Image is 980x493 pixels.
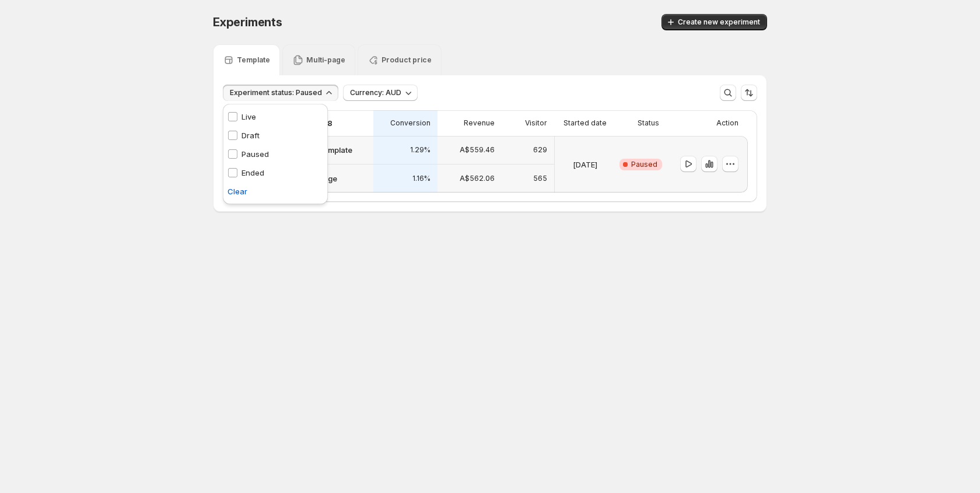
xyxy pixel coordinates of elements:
p: Visitor [525,118,547,128]
button: Currency: AUD [343,85,418,101]
p: [DATE] [573,159,597,170]
button: Clear [220,182,254,201]
button: Experiment status: Paused [223,85,338,101]
p: Live [242,111,256,123]
button: Sort the results [741,85,757,101]
p: Action [716,118,738,128]
p: Paused [242,148,269,160]
p: Ended [242,167,264,179]
p: Multi-page [306,55,345,65]
span: Clear [228,186,247,197]
p: 1.29% [410,145,430,155]
span: Create new experiment [678,18,760,27]
p: Revenue [464,118,495,128]
span: Experiment status: Paused [230,88,322,97]
p: 1.16% [412,174,430,183]
p: Template [237,55,270,65]
p: Product price [381,55,432,65]
p: Status [638,118,659,128]
p: 565 [533,174,547,183]
p: 629 [533,145,547,155]
span: Paused [631,160,657,169]
p: A$562.06 [460,174,495,183]
span: Currency: AUD [350,88,401,97]
button: Create new experiment [661,14,767,30]
span: Experiments [213,15,282,29]
p: A$559.46 [460,145,495,155]
p: Draft [242,130,260,141]
p: Started date [563,118,607,128]
p: Conversion [390,118,430,128]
